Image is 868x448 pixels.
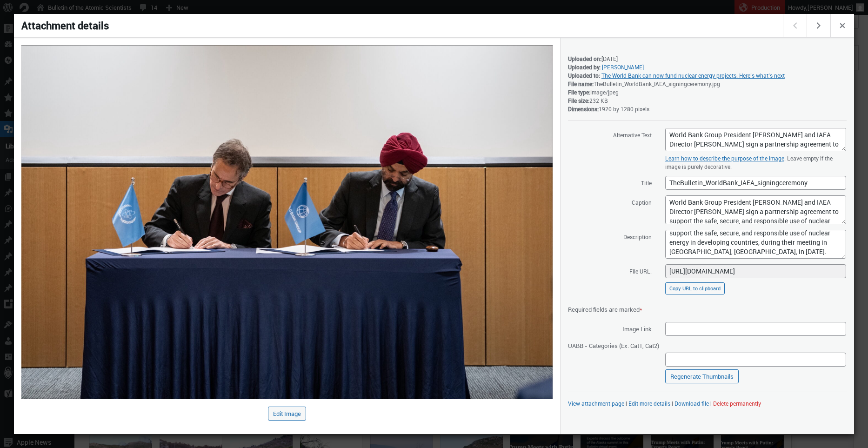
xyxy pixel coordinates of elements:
strong: Dimensions: [568,105,599,113]
strong: File name: [568,80,594,87]
span: | [672,400,673,407]
span: Required fields are marked [568,305,642,314]
label: Alternative Text [568,127,652,141]
a: View attachment page [568,400,624,407]
div: 1920 by 1280 pixels [568,105,847,113]
strong: File type: [568,88,590,96]
p: . Leave empty if the image is purely decorative. [665,154,846,171]
textarea: World Bank Group President [PERSON_NAME] and IAEA Director [PERSON_NAME] sign a partnership agree... [665,195,846,224]
label: File URL: [568,264,652,278]
textarea: World Bank Group President [PERSON_NAME] and IAEA Director [PERSON_NAME] sign a partnership agree... [665,230,846,259]
strong: File size: [568,97,589,104]
a: Download file [674,400,709,407]
strong: Uploaded by: [568,63,601,71]
span: UABB - Categories (Ex: Cat1, Cat2) [568,338,659,352]
a: The World Bank can now fund nuclear energy projects: Here’s what’s next [601,72,785,79]
textarea: World Bank Group President [PERSON_NAME] and IAEA Director [PERSON_NAME] sign a partnership agree... [665,128,846,151]
button: Edit Image [268,407,306,421]
button: Copy URL to clipboard [665,282,725,294]
a: Regenerate Thumbnails [665,369,739,383]
span: | [710,400,712,407]
div: [DATE] [568,54,847,63]
button: Delete permanently [713,400,761,407]
span: | [626,400,627,407]
strong: Uploaded on: [568,55,601,62]
div: TheBulletin_WorldBank_IAEA_signingceremony.jpg [568,80,847,88]
span: Image Link [568,321,652,335]
label: Title [568,175,652,189]
strong: Uploaded to: [568,72,600,79]
label: Caption [568,195,652,209]
div: 232 KB [568,96,847,105]
a: Learn how to describe the purpose of the image(opens in a new tab) [665,154,784,162]
a: Edit more details [628,400,670,407]
label: Description [568,229,652,243]
a: [PERSON_NAME] [602,63,644,71]
div: image/jpeg [568,88,847,96]
h1: Attachment details [14,14,784,37]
